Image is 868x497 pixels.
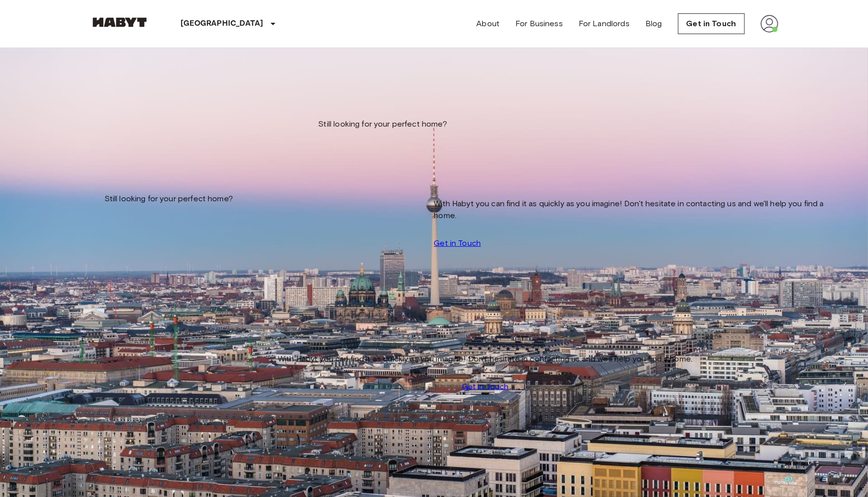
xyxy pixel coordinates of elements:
[319,118,447,130] span: Still looking for your perfect home?
[515,18,563,30] a: For Business
[278,353,693,365] span: With Habyt you can find it as quickly as you imagine! Don't hesitate in contacting us and we'll h...
[90,17,149,27] img: Habyt
[761,15,778,33] img: avatar
[477,18,500,30] a: About
[678,13,745,34] a: Get in Touch
[579,18,630,30] a: For Landlords
[462,381,509,393] a: Get in Touch
[181,18,264,30] p: [GEOGRAPHIC_DATA]
[645,18,662,30] a: Blog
